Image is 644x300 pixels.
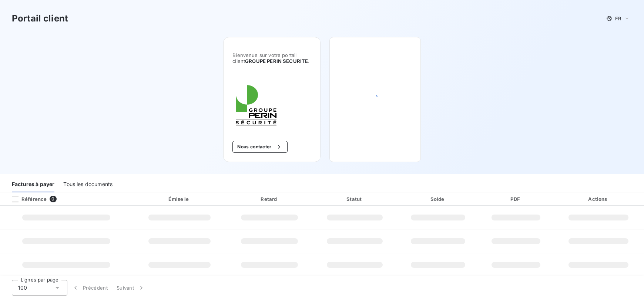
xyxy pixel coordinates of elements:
[314,195,396,203] div: Statut
[112,280,150,296] button: Suivant
[232,141,287,153] button: Nous contacter
[67,280,112,296] button: Précédent
[6,196,47,202] div: Référence
[615,16,621,21] span: FR
[50,196,56,202] span: 0
[399,195,478,203] div: Solde
[63,177,113,192] div: Tous les documents
[134,195,225,203] div: Émise le
[228,195,311,203] div: Retard
[12,177,54,192] div: Factures à payer
[12,12,68,25] h3: Portail client
[554,195,643,203] div: Actions
[232,52,311,64] span: Bienvenue sur votre portail client .
[232,82,280,129] img: Company logo
[245,58,308,64] span: GROUPE PERIN SECURITE
[18,284,27,291] span: 100
[480,195,551,203] div: PDF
